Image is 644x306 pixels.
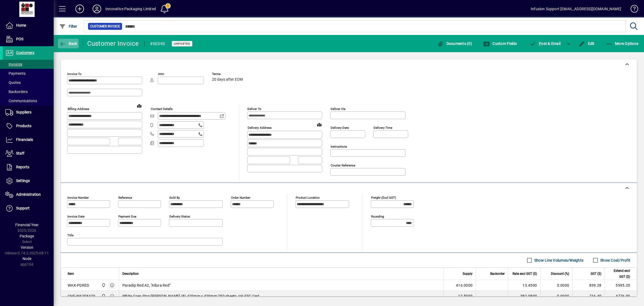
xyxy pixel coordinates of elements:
td: 839.28 [572,280,605,291]
a: Reports [3,161,54,174]
span: Extend excl GST ($) [608,268,630,280]
button: Back [58,39,79,48]
span: Version [21,245,33,250]
a: Knowledge Base [627,1,637,19]
span: P [539,41,541,46]
button: More Options [605,39,640,48]
button: Edit [577,39,596,48]
span: Backorders [5,90,28,94]
mat-label: Payment due [118,215,136,218]
td: 4776.00 [605,291,637,301]
td: 0.0000 [540,291,572,301]
span: Back [59,41,77,46]
div: Infusion Support [EMAIL_ADDRESS][DOMAIN_NAME] [531,5,621,13]
span: Financial Year [15,223,39,227]
a: Communications [3,96,54,105]
button: Filter [58,22,79,31]
mat-label: Invoice To [67,72,82,76]
div: 382.0800 [511,293,537,299]
a: Administration [3,188,54,201]
a: Staff [3,147,54,160]
span: POS [16,37,23,41]
span: Paradip Red A2, "Allura Red" [122,283,170,288]
span: Administration [16,192,41,197]
button: Custom Fields [482,39,518,48]
span: Innovative Packaging [100,282,106,288]
td: 716.40 [572,291,605,301]
div: Innovative Packaging Limited [105,5,156,13]
span: Reports [16,165,29,169]
span: Customer Invoice [90,24,120,29]
a: Support [3,202,54,215]
mat-label: Deliver via [331,107,345,111]
a: Products [3,119,54,133]
span: Settings [16,179,30,183]
mat-label: Invoice date [67,215,85,218]
a: Quotes [3,78,54,87]
span: Edit [579,41,595,46]
span: Custom Fields [483,41,517,46]
mat-label: Delivery time [374,126,392,130]
app-page-header-button: Back [54,39,83,48]
mat-label: Title [67,233,74,237]
mat-label: Deliver To [247,107,261,111]
span: ost & Email [530,41,561,46]
mat-label: Attn [158,72,164,76]
span: 416.0000 [456,283,473,288]
span: Communications [5,99,37,103]
button: Post & Email [527,39,563,48]
span: Discount (%) [551,271,569,277]
button: Profile [88,4,105,14]
a: Suppliers [3,106,54,119]
a: View on map [135,101,144,110]
a: Payments [3,69,54,78]
mat-label: Order number [231,196,250,200]
span: Suppliers [16,110,31,114]
span: Package [20,234,34,238]
td: 0.0000 [540,280,572,291]
span: White Coex Strp [PERSON_NAME] (8) 420mm x 420mm 250 sheets /pk FSC Cert [122,293,259,299]
span: Customers [16,51,34,55]
mat-label: Freight (excl GST) [371,196,396,200]
span: Supply [463,271,473,277]
span: More Options [606,41,639,46]
div: WAX-PDRED [68,283,89,288]
span: 20 days after EOM [212,77,243,82]
div: 13.4500 [511,283,537,288]
mat-label: Sold by [169,196,180,200]
mat-label: Invoice number [67,196,89,200]
span: Financials [16,137,33,142]
span: Innovative Packaging [100,293,106,299]
span: Support [16,206,30,210]
a: Invoices [3,60,54,69]
span: Quotes [5,80,21,85]
mat-label: Reference [118,196,132,200]
span: Description [122,271,139,277]
mat-label: Delivery status [169,215,190,218]
span: Item [68,271,74,277]
span: GST ($) [591,271,601,277]
a: View on map [315,120,324,129]
mat-label: Delivery date [331,126,349,130]
a: POS [3,33,54,46]
span: Payments [5,71,25,76]
div: #50390 [150,40,165,48]
div: CHE-W420X420 [68,293,95,299]
td: 5595.20 [605,280,637,291]
span: Staff [16,151,24,155]
span: Unposted [174,42,190,45]
mat-label: Instructions [331,145,347,148]
div: Customer Invoice [87,39,139,48]
a: Backorders [3,87,54,96]
mat-label: Rounding [371,215,384,218]
span: Invoices [5,62,22,66]
span: Terms [212,72,244,76]
mat-label: Courier Reference [331,163,355,167]
span: Home [16,23,26,27]
span: Filter [59,24,77,29]
button: Documents (0) [436,39,473,48]
a: Financials [3,133,54,147]
a: Home [3,19,54,32]
span: Node [23,257,31,261]
label: Show Cost/Profit [599,258,630,263]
